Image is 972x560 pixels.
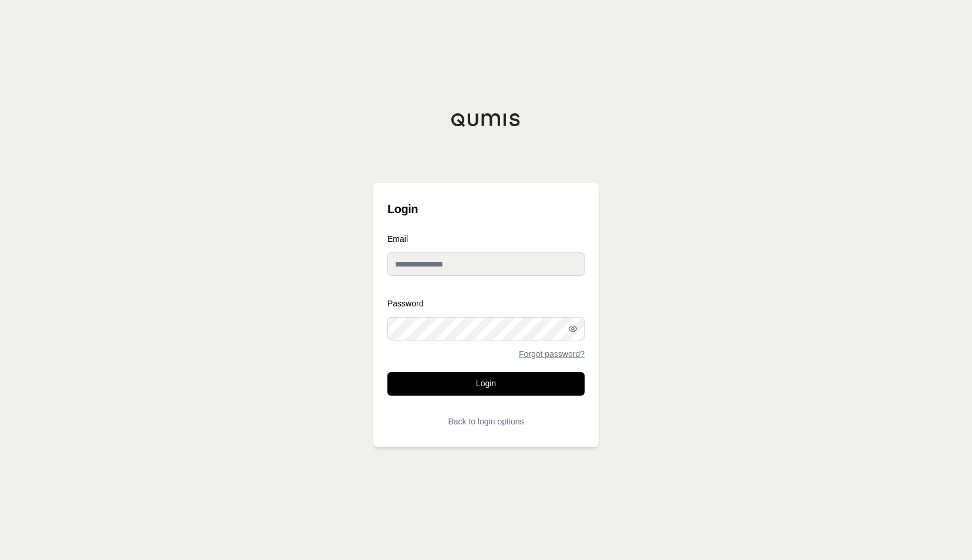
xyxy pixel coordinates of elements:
[519,350,585,358] a: Forgot password?
[387,410,585,433] button: Back to login options
[387,299,585,308] label: Password
[387,372,585,396] button: Login
[387,235,585,243] label: Email
[451,113,521,127] img: Qumis
[387,197,585,221] h3: Login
